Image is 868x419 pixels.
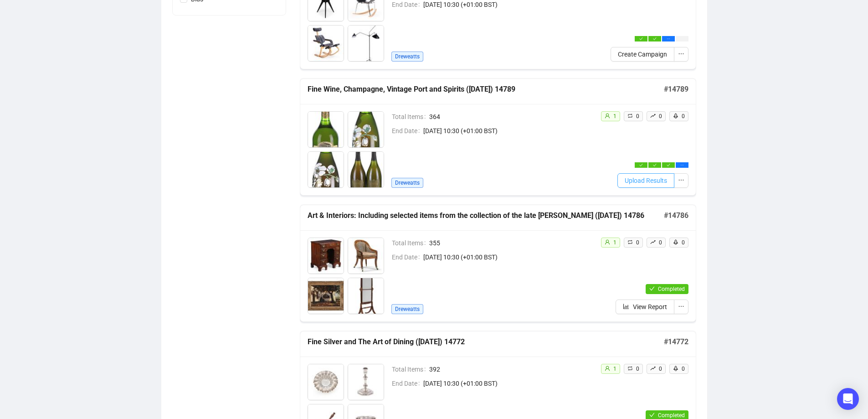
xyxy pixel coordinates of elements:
[658,286,685,292] span: Completed
[348,152,384,187] img: 4_1.jpg
[682,366,685,372] span: 0
[837,388,859,410] div: Open Intercom Messenger
[308,152,344,187] img: 3_1.jpg
[308,336,664,347] h5: Fine Silver and The Art of Dining ([DATE]) 14772
[429,364,593,374] span: 392
[653,163,657,167] span: check
[649,412,655,418] span: check
[348,278,384,314] img: 1004_1.jpg
[308,84,664,95] h5: Fine Wine, Champagne, Vintage Port and Spirits ([DATE]) 14789
[678,51,684,57] span: ellipsis
[627,366,633,371] span: retweet
[673,239,678,245] span: rocket
[613,239,616,246] span: 1
[611,47,674,62] button: Create Campaign
[392,364,429,374] span: Total Items
[667,37,670,41] span: ellipsis
[308,26,344,61] img: 3_1.jpg
[636,113,639,119] span: 0
[348,112,384,147] img: 2_1.jpg
[664,336,688,347] h5: # 14772
[659,113,662,119] span: 0
[613,113,616,119] span: 1
[650,113,656,119] span: rise
[659,239,662,246] span: 0
[636,239,639,246] span: 0
[649,286,655,291] span: check
[673,366,678,371] span: rocket
[308,112,344,147] img: 1_1.jpg
[639,163,643,167] span: check
[673,113,678,119] span: rocket
[664,210,688,221] h5: # 14786
[391,52,423,62] span: Dreweatts
[308,364,344,400] img: 1_1.jpg
[618,49,667,59] span: Create Campaign
[605,366,610,371] span: user
[650,366,656,371] span: rise
[636,366,639,372] span: 0
[627,239,633,245] span: retweet
[392,126,423,136] span: End Date
[658,412,685,419] span: Completed
[633,302,667,312] span: View Report
[678,177,684,183] span: ellipsis
[680,163,684,167] span: ellipsis
[300,78,696,196] a: Fine Wine, Champagne, Vintage Port and Spirits ([DATE]) 14789#14789Total Items364End Date[DATE] 1...
[392,252,423,262] span: End Date
[348,364,384,400] img: 2_1.jpg
[653,37,657,41] span: check
[423,252,593,262] span: [DATE] 10:30 (+01:00 BST)
[664,84,688,95] h5: # 14789
[678,303,684,310] span: ellipsis
[348,238,384,274] img: 1002_1.jpg
[605,113,610,119] span: user
[682,239,685,246] span: 0
[391,178,423,188] span: Dreweatts
[616,300,674,314] button: View Report
[392,238,429,248] span: Total Items
[308,278,344,314] img: 1003_1.jpg
[392,112,429,122] span: Total Items
[667,163,670,167] span: check
[605,239,610,245] span: user
[650,239,656,245] span: rise
[623,303,629,310] span: bar-chart
[625,176,667,186] span: Upload Results
[617,173,674,188] button: Upload Results
[613,366,616,372] span: 1
[682,113,685,119] span: 0
[392,378,423,388] span: End Date
[659,366,662,372] span: 0
[308,238,344,274] img: 1001_1.jpg
[423,378,593,388] span: [DATE] 10:30 (+01:00 BST)
[429,112,593,122] span: 364
[627,113,633,119] span: retweet
[391,304,423,314] span: Dreweatts
[308,210,664,221] h5: Art & Interiors: Including selected items from the collection of the late [PERSON_NAME] ([DATE]) ...
[639,37,643,41] span: check
[348,26,384,61] img: 4_1.jpg
[300,205,696,322] a: Art & Interiors: Including selected items from the collection of the late [PERSON_NAME] ([DATE]) ...
[423,126,593,136] span: [DATE] 10:30 (+01:00 BST)
[429,238,593,248] span: 355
